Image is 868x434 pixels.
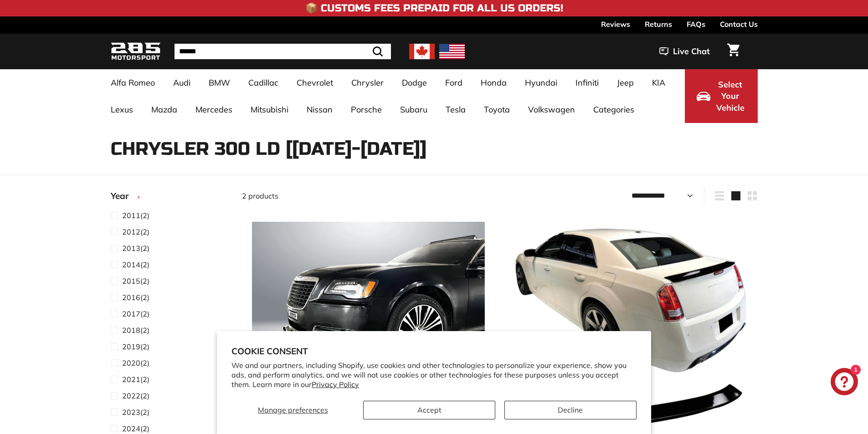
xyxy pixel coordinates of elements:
img: Logo_285_Motorsport_areodynamics_components [111,41,161,62]
span: (2) [122,226,149,237]
a: Mercedes [186,96,241,123]
a: Honda [472,69,516,96]
a: FAQs [687,16,705,32]
span: 2020 [122,358,140,368]
span: (2) [122,357,149,368]
a: BMW [200,69,239,96]
input: Search [175,44,391,59]
a: Chevrolet [288,69,342,96]
a: Ford [436,69,472,96]
a: Infiniti [566,69,608,96]
a: Porsche [342,96,391,123]
a: Reviews [601,16,630,32]
a: Categories [584,96,643,123]
h2: Cookie consent [231,346,637,357]
span: 2022 [122,391,140,400]
span: (2) [122,341,149,352]
button: Decline [504,401,637,419]
a: Cart [722,36,745,67]
a: Nissan [298,96,342,123]
span: 2024 [122,424,140,433]
a: Dodge [393,69,436,96]
a: Alfa Romeo [102,69,164,96]
div: 2 products [242,190,500,201]
a: Privacy Policy [312,380,359,389]
a: Cadillac [239,69,288,96]
span: (2) [122,292,149,303]
a: Hyundai [516,69,566,96]
a: Jeep [608,69,643,96]
a: Volkswagen [519,96,584,123]
span: 2015 [122,276,140,286]
a: Tesla [437,96,475,123]
a: Contact Us [720,16,758,32]
a: Chrysler [342,69,393,96]
span: Select Your Vehicle [715,79,746,114]
span: (2) [122,210,149,221]
span: 2018 [122,326,140,335]
span: 2023 [122,408,140,417]
span: 2014 [122,260,140,269]
span: 2017 [122,309,140,318]
span: Live Chat [673,46,710,57]
span: 2012 [122,227,140,236]
button: Accept [363,401,495,419]
span: 2016 [122,293,140,302]
p: We and our partners, including Shopify, use cookies and other technologies to personalize your ex... [231,361,637,389]
span: (2) [122,423,149,434]
span: 2019 [122,342,140,351]
a: Lexus [102,96,142,123]
a: Audi [164,69,200,96]
span: Manage preferences [258,405,328,414]
span: 2021 [122,375,140,384]
span: (2) [122,243,149,254]
span: (2) [122,407,149,418]
span: 2011 [122,211,140,220]
inbox-online-store-chat: Shopify online store chat [828,368,861,398]
button: Select Your Vehicle [685,69,758,123]
h4: 📦 Customs Fees Prepaid for All US Orders! [305,3,563,14]
a: Subaru [391,96,437,123]
a: Toyota [475,96,519,123]
button: Manage preferences [231,401,354,419]
a: Mitsubishi [241,96,298,123]
button: Live Chat [647,40,722,63]
span: (2) [122,276,149,286]
span: 2013 [122,244,140,253]
span: (2) [122,308,149,319]
span: (2) [122,259,149,270]
a: Mazda [142,96,186,123]
a: KIA [643,69,674,96]
a: Returns [645,16,672,32]
button: Year [111,187,227,209]
span: Year [111,189,135,203]
span: (2) [122,325,149,336]
span: (2) [122,374,149,385]
h1: Chrysler 300 LD [[DATE]-[DATE]] [111,139,758,159]
span: (2) [122,390,149,401]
